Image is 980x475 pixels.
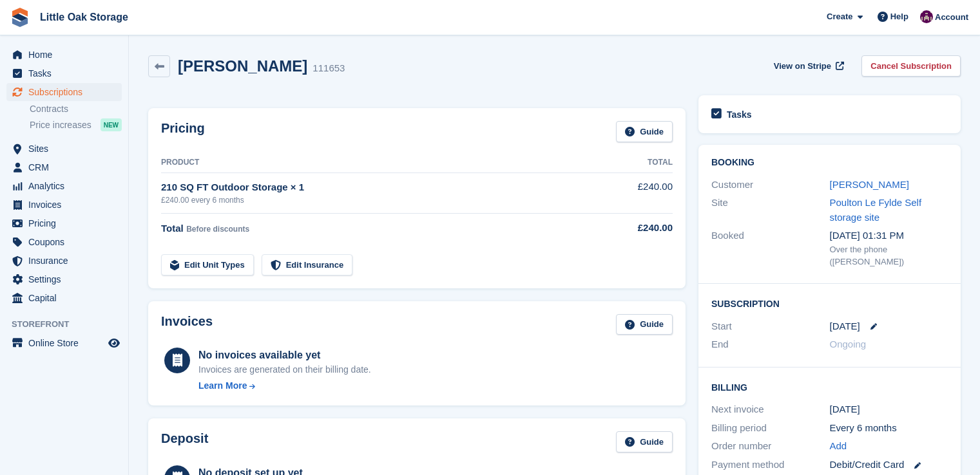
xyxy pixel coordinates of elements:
[830,421,948,436] div: Every 6 months
[30,119,91,131] span: Price increases
[6,196,122,214] a: menu
[6,158,122,176] a: menu
[593,153,673,173] th: Total
[616,314,673,335] a: Guide
[30,118,122,132] a: Price increases NEW
[827,10,852,23] span: Create
[198,379,247,393] div: Learn More
[6,177,122,195] a: menu
[711,380,948,393] h2: Billing
[28,214,106,232] span: Pricing
[6,83,122,101] a: menu
[830,319,860,334] time: 2025-10-04 00:00:00 UTC
[262,254,353,275] a: Edit Insurance
[830,179,909,190] a: [PERSON_NAME]
[711,402,830,417] div: Next invoice
[6,64,122,82] a: menu
[861,55,961,77] a: Cancel Subscription
[727,109,752,120] h2: Tasks
[6,46,122,64] a: menu
[28,140,106,158] span: Sites
[6,289,122,307] a: menu
[711,439,830,454] div: Order number
[161,314,213,335] h2: Invoices
[186,225,249,234] span: Before discounts
[711,458,830,472] div: Payment method
[890,10,908,23] span: Help
[161,194,593,206] div: £240.00 every 6 months
[28,252,106,270] span: Insurance
[178,57,307,75] h2: [PERSON_NAME]
[711,178,830,192] div: Customer
[101,118,122,131] div: NEW
[161,180,593,195] div: 210 SQ FT Outdoor Storage × 1
[593,221,673,236] div: £240.00
[28,196,106,214] span: Invoices
[28,289,106,307] span: Capital
[198,379,371,393] a: Learn More
[198,363,371,377] div: Invoices are generated on their billing date.
[28,177,106,195] span: Analytics
[6,233,122,251] a: menu
[830,197,922,223] a: Poulton Le Fylde Self storage site
[161,121,205,142] h2: Pricing
[161,153,593,173] th: Product
[35,6,133,28] a: Little Oak Storage
[616,121,673,142] a: Guide
[711,421,830,436] div: Billing period
[161,431,208,452] h2: Deposit
[711,319,830,334] div: Start
[920,10,933,23] img: Morgen Aujla
[6,334,122,352] a: menu
[6,214,122,232] a: menu
[161,223,184,234] span: Total
[6,252,122,270] a: menu
[593,172,673,213] td: £240.00
[30,103,122,115] a: Contracts
[830,228,948,243] div: [DATE] 01:31 PM
[12,318,128,331] span: Storefront
[830,439,847,454] a: Add
[711,337,830,352] div: End
[711,228,830,268] div: Booked
[830,458,948,472] div: Debit/Credit Card
[830,243,948,268] div: Over the phone ([PERSON_NAME])
[28,270,106,288] span: Settings
[711,297,948,310] h2: Subscription
[711,196,830,225] div: Site
[616,431,673,452] a: Guide
[830,339,867,349] span: Ongoing
[312,61,345,76] div: 111653
[28,46,106,64] span: Home
[28,233,106,251] span: Coupons
[161,254,254,275] a: Edit Unit Types
[6,140,122,158] a: menu
[769,55,847,77] a: View on Stripe
[28,64,106,82] span: Tasks
[774,60,831,73] span: View on Stripe
[28,158,106,176] span: CRM
[10,8,30,27] img: stora-icon-8386f47178a22dfd0bd8f6a31ec36ba5ce8667c1dd55bd0f319d3a0aa187defe.svg
[6,270,122,288] a: menu
[830,402,948,417] div: [DATE]
[198,348,371,363] div: No invoices available yet
[935,11,968,24] span: Account
[28,334,106,352] span: Online Store
[106,335,122,351] a: Preview store
[28,83,106,101] span: Subscriptions
[711,158,948,168] h2: Booking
